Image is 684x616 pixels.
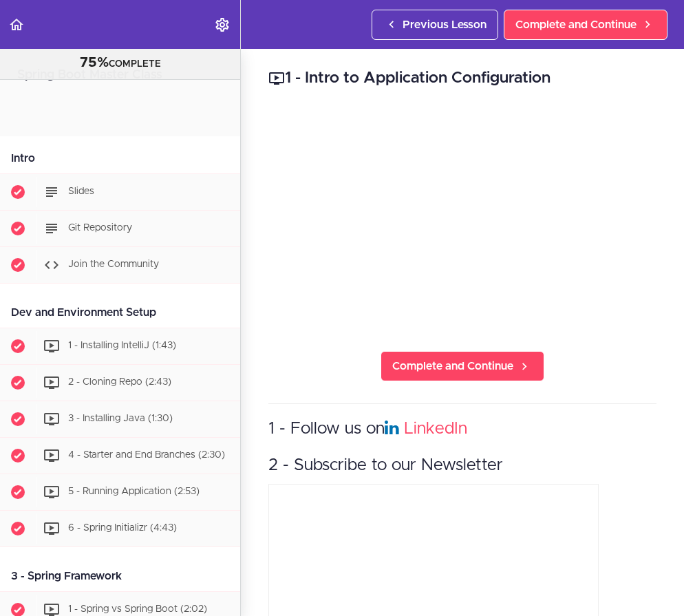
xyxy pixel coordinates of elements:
[268,418,656,440] h3: 1 - Follow us on
[214,17,231,33] svg: Settings Menu
[8,17,25,33] svg: Back to course curriculum
[68,259,159,269] span: Join the Community
[392,358,513,374] span: Complete and Continue
[68,341,176,350] span: 1 - Installing IntelliJ (1:43)
[504,10,667,40] a: Complete and Continue
[372,10,498,40] a: Previous Lesson
[68,523,177,533] span: 6 - Spring Initializr (4:43)
[515,17,637,33] span: Complete and Continue
[68,487,200,496] span: 5 - Running Application (2:53)
[381,351,544,381] a: Complete and Continue
[268,111,656,329] iframe: Video Player
[17,54,223,72] div: COMPLETE
[68,450,225,460] span: 4 - Starter and End Branches (2:30)
[403,17,487,33] span: Previous Lesson
[80,56,109,70] span: 75%
[404,421,467,437] a: LinkedIn
[68,414,173,423] span: 3 - Installing Java (1:30)
[68,223,132,233] span: Git Repository
[68,377,171,387] span: 2 - Cloning Repo (2:43)
[268,67,656,90] h2: 1 - Intro to Application Configuration
[268,454,656,477] h3: 2 - Subscribe to our Newsletter
[68,604,207,614] span: 1 - Spring vs Spring Boot (2:02)
[68,187,94,196] span: Slides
